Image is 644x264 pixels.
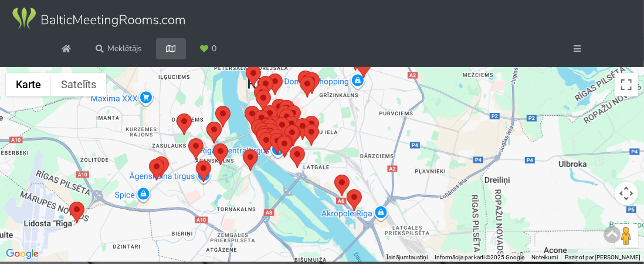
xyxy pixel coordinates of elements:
button: Rādīt ielu karti [6,73,51,96]
button: Kartes kameras vadīklas [615,182,638,205]
span: Informācija par karti ©2025 Google [435,254,524,260]
span: 0 [212,45,217,53]
a: Meklētājs [87,38,150,59]
button: Velciet cilvēciņa ikonu kartē, lai atvērtu ielas attēlu. [615,224,638,248]
button: Īsinājumtaustiņi [387,253,428,262]
img: Baltic Meeting Rooms [11,6,187,31]
a: Noteikumi [531,254,558,260]
button: Pārslēgt pilnekrāna skatu [615,73,638,96]
a: Apgabala atvēršana pakalpojumā Google Maps (tiks atvērts jauns logs) [3,246,42,262]
button: Rādīt satelīta fotogrāfisko datu bāzi [51,73,106,96]
a: Paziņot par [PERSON_NAME] [565,254,640,260]
img: Google [3,246,42,262]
